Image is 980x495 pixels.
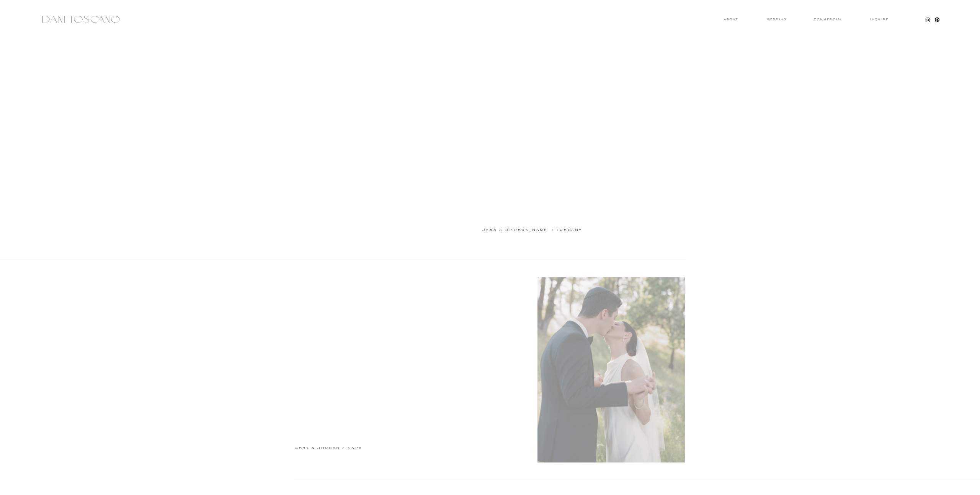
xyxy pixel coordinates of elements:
a: jess & [PERSON_NAME] / tuscany [482,228,602,231]
a: Inquire [867,18,892,22]
a: About [723,18,740,21]
a: wedding [764,18,789,21]
a: abby & jordan / napa [295,446,428,452]
a: commercial [811,18,846,21]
